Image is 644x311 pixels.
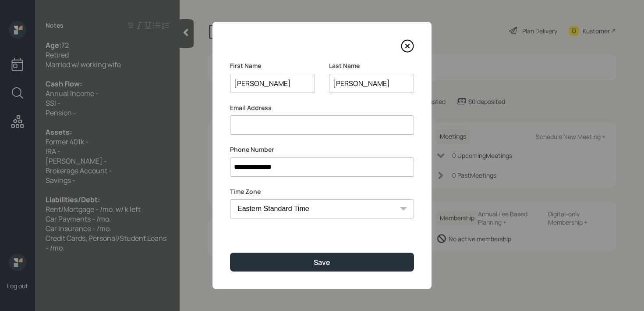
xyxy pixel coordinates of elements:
[314,257,330,267] div: Save
[230,145,414,154] label: Phone Number
[329,61,414,70] label: Last Name
[230,61,315,70] label: First Name
[230,253,414,272] button: Save
[230,187,414,196] label: Time Zone
[230,104,414,112] label: Email Address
